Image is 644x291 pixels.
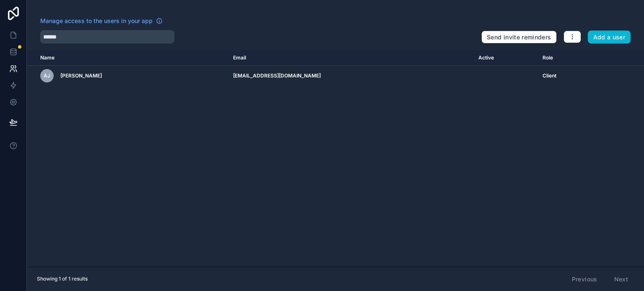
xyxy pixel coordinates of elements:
span: AJ [44,72,50,79]
div: scrollable content [27,50,644,267]
th: Name [27,50,228,66]
th: Role [538,50,597,66]
button: Add a user [588,31,631,44]
span: [PERSON_NAME] [60,72,102,79]
span: Manage access to the users in your app [40,17,153,25]
span: Client [543,72,556,79]
a: Manage access to the users in your app [40,17,163,25]
span: Showing 1 of 1 results [37,276,88,282]
th: Email [228,50,473,66]
td: [EMAIL_ADDRESS][DOMAIN_NAME] [228,66,473,86]
th: Active [473,50,538,66]
button: Send invite reminders [481,31,556,44]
